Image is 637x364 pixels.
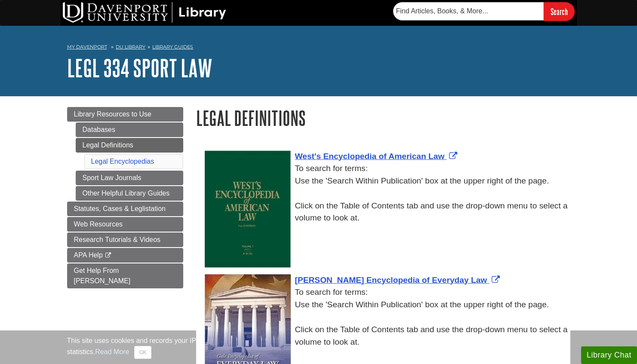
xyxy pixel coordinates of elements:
[76,171,183,185] a: Sport Law Journals
[67,43,107,51] a: My Davenport
[67,41,570,55] nav: breadcrumb
[393,2,544,20] input: Find Articles, Books, & More...
[295,152,459,161] a: Link opens in new window
[67,336,570,359] div: This site uses cookies and records your IP address for usage statistics. Additionally, we use Goo...
[91,158,154,165] a: Legal Encyclopedias
[74,267,131,284] span: Get Help From [PERSON_NAME]
[134,346,151,359] button: Close
[67,232,183,247] a: Research Tutorials & Videos
[295,275,487,284] span: [PERSON_NAME] Encyclopedia of Everyday Law
[544,2,575,21] input: Search
[67,248,183,263] a: APA Help
[67,263,183,288] a: Get Help From [PERSON_NAME]
[74,236,161,243] span: Research Tutorials & Videos
[205,150,291,268] img: Cover Art
[74,251,103,259] span: APA Help
[393,2,575,21] form: Searches DU Library's articles, books, and more
[74,110,152,118] span: Library Resources to Use
[76,122,183,137] a: Databases
[105,253,112,258] i: This link opens in a new window
[67,202,183,216] a: Statutes, Cases & Leglistation
[95,348,129,355] a: Read More
[152,44,193,50] a: Library Guides
[67,217,183,232] a: Web Resources
[74,220,123,228] span: Web Resources
[295,152,445,161] span: West's Encyclopedia of American Law
[295,275,502,284] a: Link opens in new window
[581,346,637,364] button: Library Chat
[63,2,226,23] img: DU Library
[74,205,166,212] span: Statutes, Cases & Leglistation
[67,107,183,122] a: Library Resources to Use
[196,107,570,129] h1: Legal Definitions
[76,186,183,201] a: Other Helpful Library Guides
[67,107,183,288] div: Guide Page Menu
[116,44,145,50] a: DU Library
[67,55,212,81] a: LEGL 334 Sport Law
[205,286,570,348] div: To search for terms: Use the 'Search Within Publication' box at the upper right of the page. Clic...
[76,138,183,153] a: Legal Definitions
[205,162,570,224] div: To search for terms: Use the 'Search Within Publication' box at the upper right of the page. Clic...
